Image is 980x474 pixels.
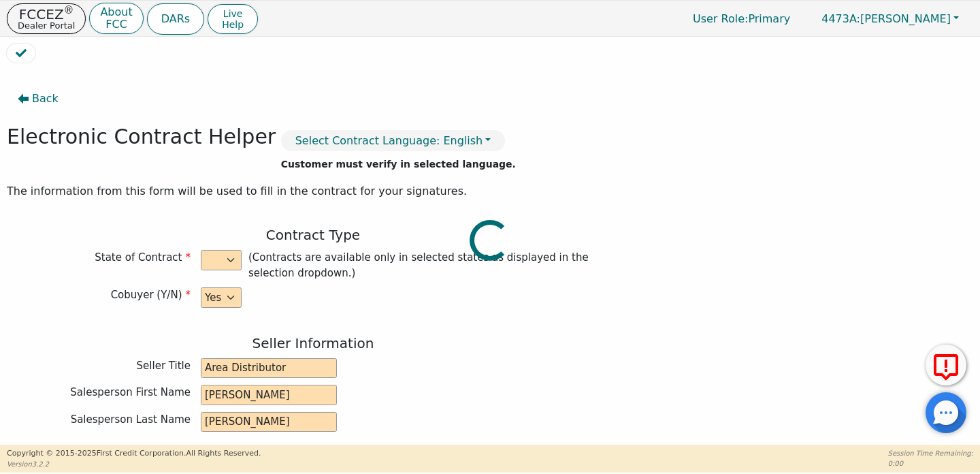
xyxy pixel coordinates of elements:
p: About [100,7,132,18]
button: DARs [147,3,204,35]
span: All Rights Reserved. [186,449,261,458]
button: FCCEZ®Dealer Portal [7,3,86,34]
p: FCCEZ [18,7,75,21]
span: User Role : [693,12,748,25]
button: 4473A:[PERSON_NAME] [807,8,973,29]
button: Report Error to FCC [926,345,966,385]
p: Primary [679,5,804,32]
p: FCC [100,19,132,30]
p: Version 3.2.2 [7,459,261,469]
span: 4473A: [821,12,860,25]
span: Live [222,8,244,19]
p: Session Time Remaining: [888,448,973,458]
button: LiveHelp [208,4,258,34]
sup: ® [64,4,74,16]
button: AboutFCC [89,3,143,35]
span: [PERSON_NAME] [821,12,951,25]
p: 0:00 [888,458,973,469]
p: Dealer Portal [18,21,75,30]
a: User Role:Primary [679,5,804,32]
span: Help [222,19,244,30]
p: Copyright © 2015- 2025 First Credit Corporation. [7,448,261,460]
